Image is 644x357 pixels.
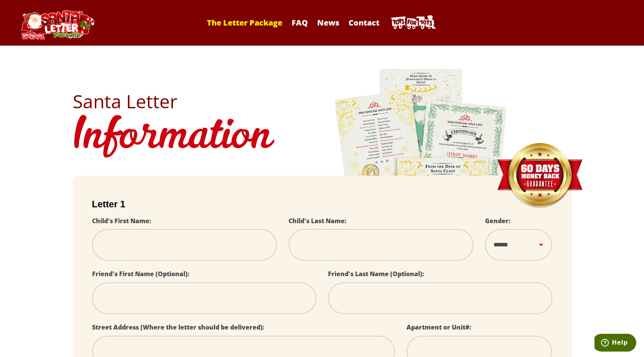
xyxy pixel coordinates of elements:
[19,10,96,39] img: Santa Letter Logo
[73,92,572,111] h2: Santa Letter
[496,143,583,209] img: Money Back Guarantee
[594,334,636,353] iframe: Opens a widget where you can find more information
[328,270,424,278] label: Friend's Last Name (Optional):
[92,270,190,278] label: Friend's First Name (Optional):
[288,17,312,28] a: FAQ
[92,217,151,225] label: Child's First Name:
[407,323,471,331] label: Apartment or Unit#:
[92,323,265,331] label: Street Address (Where the letter should be delivered):
[313,17,343,28] a: News
[334,68,508,284] img: letters.png
[345,17,383,28] a: Contact
[485,217,511,225] label: Gender:
[73,111,572,164] h1: Information
[289,217,347,225] label: Child's Last Name:
[92,199,552,210] h2: Letter 1
[203,17,286,28] a: The Letter Package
